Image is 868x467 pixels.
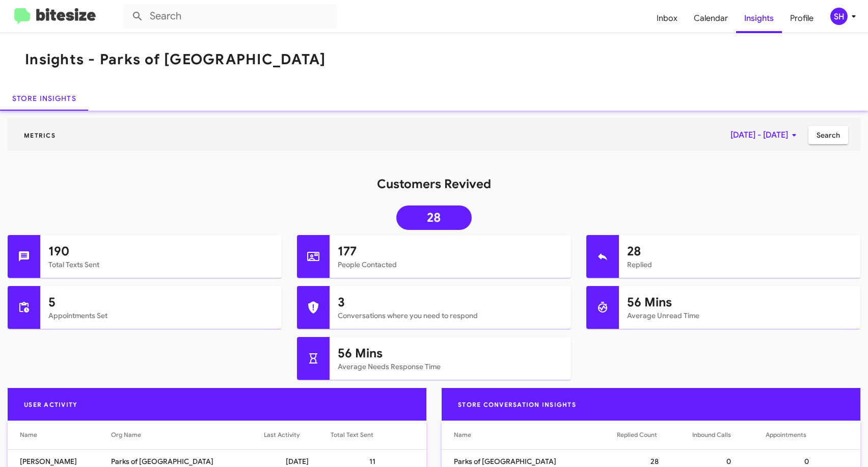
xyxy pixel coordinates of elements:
span: Store Conversation Insights [450,401,584,408]
span: 28 [427,213,441,223]
h1: 177 [338,243,563,260]
div: Org Name [111,430,141,440]
h1: 28 [627,243,852,260]
div: Appointments [766,430,806,440]
mat-card-subtitle: People Contacted [338,260,563,270]
div: Appointments [766,430,848,440]
div: Name [454,430,617,440]
mat-card-subtitle: Total Texts Sent [48,260,274,270]
h1: 3 [338,294,563,310]
mat-card-subtitle: Appointments Set [48,310,274,321]
a: Insights [736,4,782,33]
mat-card-subtitle: Conversations where you need to respond [338,310,563,321]
h1: 190 [48,243,274,260]
span: [DATE] - [DATE] [730,126,800,144]
div: Inbound Calls [692,430,731,440]
div: Total Text Sent [331,430,373,440]
div: SH [830,8,848,25]
span: Search [817,126,840,144]
a: Calendar [686,4,736,33]
div: Name [20,430,111,440]
mat-card-subtitle: Average Needs Response Time [338,361,563,372]
h1: Insights - Parks of [GEOGRAPHIC_DATA] [25,51,325,68]
div: Org Name [111,430,264,440]
button: [DATE] - [DATE] [722,126,808,144]
div: Replied Count [617,430,657,440]
span: Metrics [16,132,64,139]
button: Search [808,126,848,144]
div: Name [454,430,471,440]
span: User Activity [16,401,86,408]
h1: 56 Mins [627,294,852,310]
div: Inbound Calls [692,430,766,440]
a: Inbox [648,4,686,33]
input: Search [123,4,337,29]
div: Total Text Sent [331,430,414,440]
div: Last Activity [264,430,300,440]
div: Last Activity [264,430,331,440]
button: SH [822,8,857,25]
div: Replied Count [617,430,692,440]
h1: 5 [48,294,274,310]
a: Profile [782,4,822,33]
h1: 56 Mins [338,345,563,361]
mat-card-subtitle: Replied [627,260,852,270]
mat-card-subtitle: Average Unread Time [627,310,852,321]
